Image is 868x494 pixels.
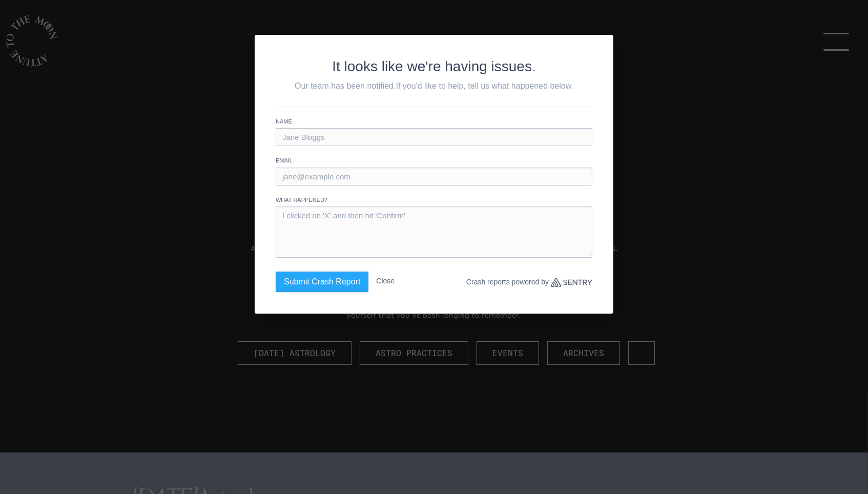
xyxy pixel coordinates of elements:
[276,128,592,146] input: Jane Bloggs
[376,272,395,290] button: Close
[276,117,592,126] label: Name
[466,272,592,293] p: Crash reports powered by
[276,156,592,165] label: Email
[276,272,368,292] button: Submit Crash Report
[276,196,592,204] label: What happened?
[276,168,592,186] input: jane@example.com
[551,278,592,287] a: Sentry
[276,80,592,92] p: Our team has been notified.
[276,56,592,77] h2: It looks like we're having issues.
[396,81,573,90] span: If you'd like to help, tell us what happened below.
